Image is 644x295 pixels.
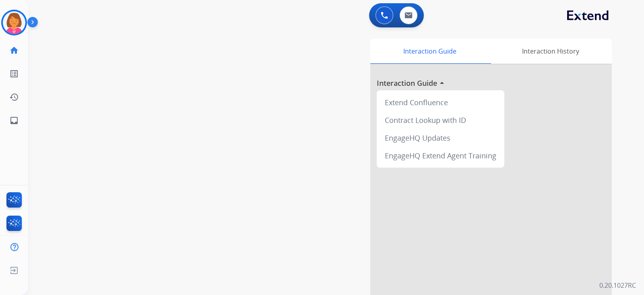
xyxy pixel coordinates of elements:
[9,92,19,102] mat-icon: history
[9,46,19,55] mat-icon: home
[599,280,636,290] p: 0.20.1027RC
[380,111,501,129] div: Contract Lookup with ID
[380,93,501,111] div: Extend Confluence
[9,69,19,79] mat-icon: list_alt
[380,129,501,147] div: EngageHQ Updates
[3,11,25,34] img: avatar
[370,39,489,64] div: Interaction Guide
[380,147,501,164] div: EngageHQ Extend Agent Training
[9,116,19,125] mat-icon: inbox
[489,39,612,64] div: Interaction History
